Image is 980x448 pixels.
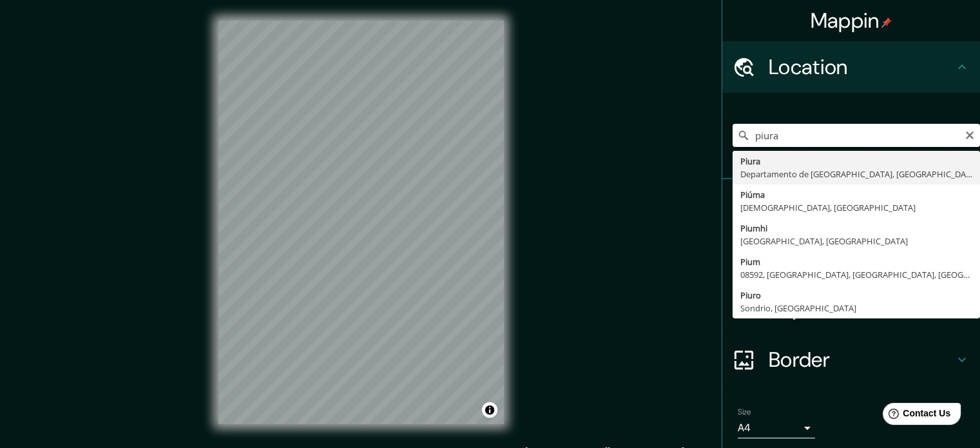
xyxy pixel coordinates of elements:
[740,302,972,315] div: Sondrio, [GEOGRAPHIC_DATA]
[482,402,497,418] button: Toggle attribution
[218,21,504,424] canvas: Map
[733,124,980,147] input: Pick your city or area
[722,41,980,93] div: Location
[738,407,751,418] label: Size
[722,282,980,334] div: Layout
[865,398,966,434] iframe: Help widget launcher
[769,295,954,321] h4: Layout
[722,179,980,231] div: Pins
[965,128,975,141] button: Clear
[740,222,972,235] div: Piumhi
[769,54,954,80] h4: Location
[881,17,892,28] img: pin-icon.png
[740,168,972,180] div: Departamento de [GEOGRAPHIC_DATA], [GEOGRAPHIC_DATA]
[740,155,972,168] div: Piura
[722,231,980,282] div: Style
[740,289,972,302] div: Piuro
[740,268,972,281] div: 08592, [GEOGRAPHIC_DATA], [GEOGRAPHIC_DATA], [GEOGRAPHIC_DATA]
[740,235,972,248] div: [GEOGRAPHIC_DATA], [GEOGRAPHIC_DATA]
[740,188,972,201] div: Piúma
[740,201,972,214] div: [DEMOGRAPHIC_DATA], [GEOGRAPHIC_DATA]
[738,418,815,438] div: A4
[722,334,980,385] div: Border
[740,255,972,268] div: Pium
[811,8,892,34] h4: Mappin
[769,347,954,373] h4: Border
